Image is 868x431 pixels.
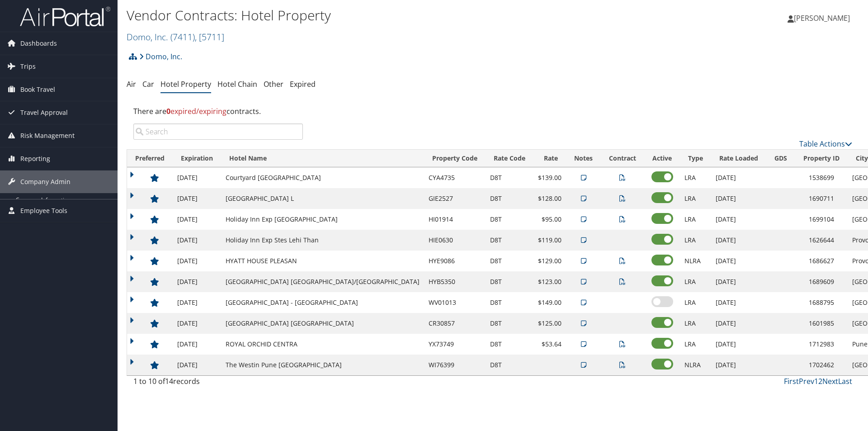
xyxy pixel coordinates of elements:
a: Car [142,79,154,89]
td: D8T [486,334,533,355]
td: LRA [680,188,711,209]
td: Holiday Inn Exp [GEOGRAPHIC_DATA] [221,209,424,230]
td: 1601985 [795,313,848,334]
td: CYA4735 [424,167,486,188]
td: [DATE] [173,355,221,375]
td: D8T [486,355,533,375]
td: LRA [680,230,711,251]
td: LRA [680,313,711,334]
td: [DATE] [711,313,766,334]
td: [DATE] [173,334,221,355]
td: D8T [486,188,533,209]
td: CR30857 [424,313,486,334]
td: [DATE] [173,230,221,251]
th: Active: activate to sort column ascending [644,150,680,167]
td: [GEOGRAPHIC_DATA] [GEOGRAPHIC_DATA]/[GEOGRAPHIC_DATA] [221,271,424,292]
th: Rate: activate to sort column ascending [533,150,566,167]
td: [DATE] [173,292,221,313]
td: D8T [486,292,533,313]
td: NLRA [680,355,711,375]
td: LRA [680,271,711,292]
td: [DATE] [711,251,766,271]
td: [DATE] [711,334,766,355]
th: Property ID: activate to sort column ascending [795,150,848,167]
td: The Westin Pune [GEOGRAPHIC_DATA] [221,355,424,375]
span: Company Admin [20,171,71,193]
td: GIE2527 [424,188,486,209]
td: 1702462 [795,355,848,375]
td: $129.00 [533,251,566,271]
a: Domo, Inc. [139,47,182,66]
span: Travel Approval [20,101,68,124]
th: Expiration: activate to sort column descending [173,150,221,167]
td: NLRA [680,251,711,271]
span: Trips [20,55,36,78]
a: Next [822,376,838,386]
td: [GEOGRAPHIC_DATA] L [221,188,424,209]
td: D8T [486,167,533,188]
td: D8T [486,209,533,230]
td: D8T [486,313,533,334]
td: [DATE] [173,209,221,230]
td: 1712983 [795,334,848,355]
th: Rate Loaded: activate to sort column ascending [711,150,766,167]
a: Other [264,79,283,89]
td: HIE0630 [424,230,486,251]
a: 2 [818,376,822,386]
th: Notes: activate to sort column ascending [566,150,601,167]
a: [PERSON_NAME] [788,5,859,32]
th: Preferred: activate to sort column ascending [127,150,173,167]
td: WV01013 [424,292,486,313]
span: Book Travel [20,78,55,101]
td: 1538699 [795,167,848,188]
td: [DATE] [711,292,766,313]
td: $123.00 [533,271,566,292]
th: Property Code: activate to sort column ascending [424,150,486,167]
td: [DATE] [711,188,766,209]
a: Domo, Inc. [127,31,224,43]
td: HYATT HOUSE PLEASAN [221,251,424,271]
td: [DATE] [711,271,766,292]
a: Hotel Property [160,79,211,89]
th: Contract: activate to sort column ascending [601,150,644,167]
td: $149.00 [533,292,566,313]
span: Employee Tools [20,199,67,222]
span: , [ 5711 ] [195,31,224,43]
td: ROYAL ORCHID CENTRA [221,334,424,355]
td: 1699104 [795,209,848,230]
td: [DATE] [711,167,766,188]
td: [DATE] [711,355,766,375]
span: ( 7411 ) [170,31,195,43]
td: D8T [486,251,533,271]
a: Air [127,79,136,89]
td: $125.00 [533,313,566,334]
strong: 0 [166,106,170,116]
td: $119.00 [533,230,566,251]
td: HI01914 [424,209,486,230]
td: $95.00 [533,209,566,230]
td: [GEOGRAPHIC_DATA] - [GEOGRAPHIC_DATA] [221,292,424,313]
img: airportal-logo.png [20,6,110,27]
td: 1688795 [795,292,848,313]
span: Dashboards [20,32,57,55]
td: 1689609 [795,271,848,292]
td: $128.00 [533,188,566,209]
td: HYE9086 [424,251,486,271]
td: Holiday Inn Exp Stes Lehi Than [221,230,424,251]
td: [DATE] [173,271,221,292]
td: [DATE] [711,209,766,230]
td: $139.00 [533,167,566,188]
div: 1 to 10 of records [133,376,303,391]
th: GDS: activate to sort column ascending [766,150,795,167]
td: $53.64 [533,334,566,355]
td: [DATE] [173,167,221,188]
a: Last [838,376,852,386]
a: Hotel Chain [217,79,257,89]
td: D8T [486,271,533,292]
td: 1686627 [795,251,848,271]
div: There are contracts. [127,99,859,123]
h1: Vendor Contracts: Hotel Property [127,6,615,25]
td: [GEOGRAPHIC_DATA] [GEOGRAPHIC_DATA] [221,313,424,334]
td: LRA [680,334,711,355]
a: Table Actions [799,139,852,149]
